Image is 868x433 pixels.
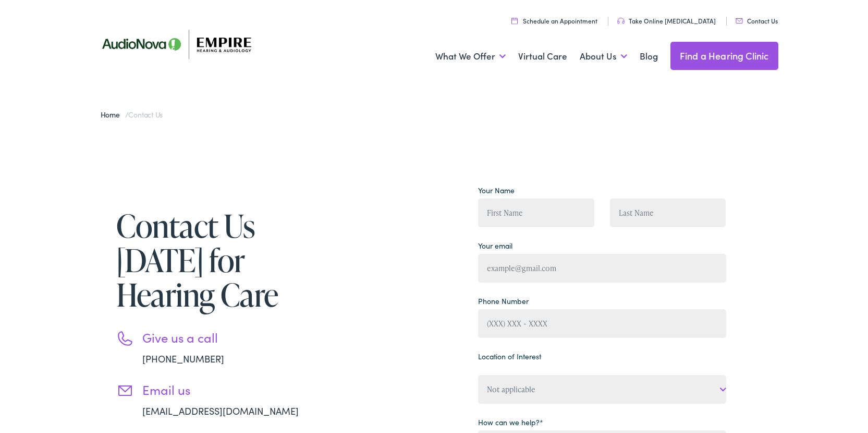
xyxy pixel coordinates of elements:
[736,18,743,24] img: utility icon
[511,17,518,24] img: utility icon
[142,352,224,365] a: [PHONE_NUMBER]
[511,16,597,25] a: Schedule an Appointment
[580,37,627,76] a: About Us
[478,417,543,428] label: How can we help?
[435,37,506,76] a: What We Offer
[670,42,778,70] a: Find a Hearing Clinic
[478,240,512,251] label: Your email
[610,198,726,227] input: Last Name
[617,18,625,24] img: utility icon
[617,16,716,25] a: Take Online [MEDICAL_DATA]
[478,296,529,307] label: Phone Number
[142,382,330,397] h3: Email us
[518,37,567,76] a: Virtual Care
[736,16,778,25] a: Contact Us
[478,198,594,227] input: First Name
[478,254,726,283] input: example@gmail.com
[128,109,163,120] span: Contact Us
[478,185,515,196] label: Your Name
[478,351,541,362] label: Location of Interest
[116,208,330,312] h1: Contact Us [DATE] for Hearing Care
[101,109,163,120] span: /
[478,309,726,338] input: (XXX) XXX - XXXX
[142,330,330,345] h3: Give us a call
[101,109,125,120] a: Home
[142,404,299,417] a: [EMAIL_ADDRESS][DOMAIN_NAME]
[640,37,658,76] a: Blog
